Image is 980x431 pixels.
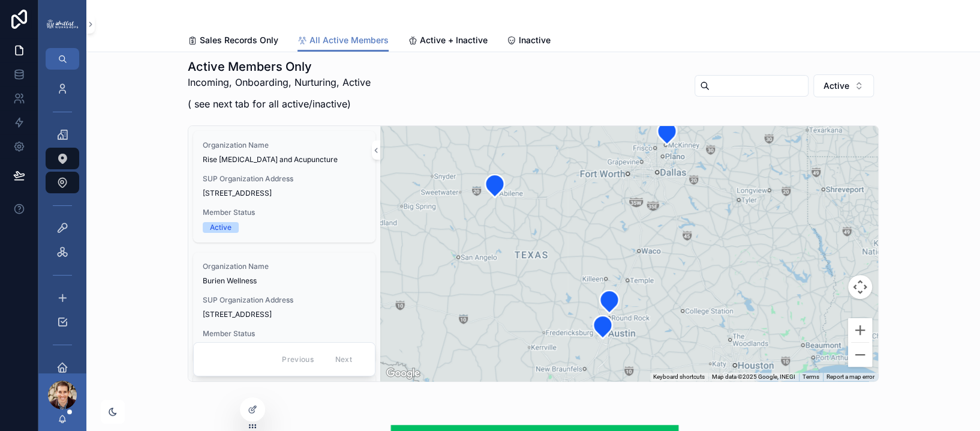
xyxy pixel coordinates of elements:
[203,276,366,286] span: Burien Wellness
[203,262,366,271] span: Organization Name
[203,174,366,184] span: SUP Organization Address
[712,373,795,380] span: Map data ©2025 Google, INEGI
[188,29,278,53] a: Sales Records Only
[46,19,79,30] img: App logo
[519,34,551,46] span: Inactive
[210,222,232,233] div: Active
[188,97,371,111] p: ( see next tab for all active/inactive)
[507,29,551,53] a: Inactive
[848,275,872,299] button: Map camera controls
[408,29,488,53] a: Active + Inactive
[802,373,819,380] a: Terms (opens in new tab)
[203,140,366,150] span: Organization Name
[188,58,371,75] h1: Active Members Only
[309,34,389,46] span: All Active Members
[203,329,366,339] span: Member Status
[188,75,371,89] p: Incoming, Onboarding, Nurturing, Active
[420,34,488,46] span: Active + Inactive
[203,295,366,305] span: SUP Organization Address
[203,188,366,198] span: [STREET_ADDRESS]
[297,29,389,52] a: All Active Members
[203,208,366,217] span: Member Status
[193,131,375,243] a: Organization NameRise [MEDICAL_DATA] and AcupunctureSUP Organization Address[STREET_ADDRESS]Membe...
[383,366,423,381] img: Google
[813,74,874,97] button: Select Button
[653,373,705,381] button: Keyboard shortcuts
[203,155,366,164] span: Rise [MEDICAL_DATA] and Acupuncture
[826,373,874,380] a: Report a map error
[848,318,872,342] button: Zoom in
[200,34,278,46] span: Sales Records Only
[203,310,366,319] span: [STREET_ADDRESS]
[383,366,423,381] a: Open this area in Google Maps (opens a new window)
[193,252,375,364] a: Organization NameBurien WellnessSUP Organization Address[STREET_ADDRESS]Member StatusActive
[38,70,86,373] div: scrollable content
[848,343,872,367] button: Zoom out
[823,80,849,92] span: Active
